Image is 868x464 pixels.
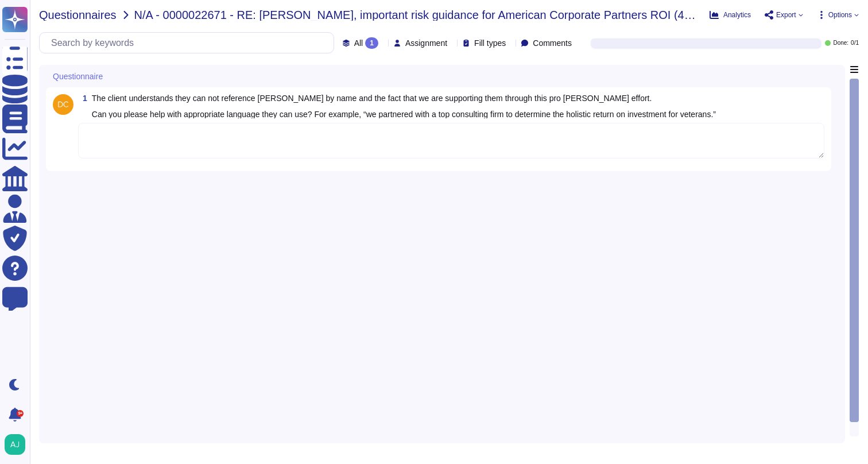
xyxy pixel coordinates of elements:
[405,39,447,47] span: Assignment
[53,94,73,115] img: user
[17,410,24,417] div: 9+
[2,432,33,457] button: user
[53,72,103,80] span: Questionnaire
[365,37,378,49] div: 1
[474,39,506,47] span: Fill types
[78,94,87,102] span: 1
[776,11,796,18] span: Export
[39,9,117,21] span: Questionnaires
[533,39,572,47] span: Comments
[354,39,363,47] span: All
[45,33,334,53] input: Search by keywords
[723,11,751,18] span: Analytics
[5,434,25,455] img: user
[828,11,852,18] span: Options
[851,40,859,46] span: 0 / 1
[134,9,700,21] span: N/A - 0000022671 - RE: [PERSON_NAME], important risk guidance for American Corporate Partners ROI...
[710,10,751,20] button: Analytics
[833,40,848,46] span: Done:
